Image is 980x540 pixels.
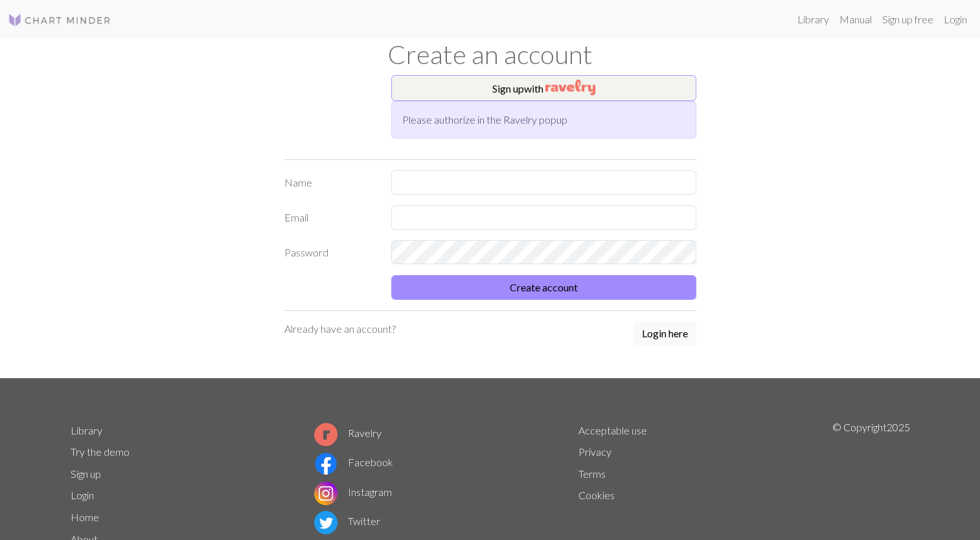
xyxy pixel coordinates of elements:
[314,427,382,439] a: Ravelry
[578,424,647,436] a: Acceptable use
[314,511,337,534] img: Twitter logo
[939,6,972,32] a: Login
[314,482,337,505] img: Instagram logo
[578,467,606,480] a: Terms
[71,511,99,523] a: Home
[314,486,392,498] a: Instagram
[578,489,615,501] a: Cookies
[277,205,383,230] label: Email
[391,275,696,300] button: Create account
[578,445,611,458] a: Privacy
[277,170,383,195] label: Name
[792,6,834,32] a: Library
[314,515,380,527] a: Twitter
[314,452,337,475] img: Facebook logo
[71,489,94,501] a: Login
[391,75,696,101] button: Sign upwith
[877,6,939,32] a: Sign up free
[314,423,337,446] img: Ravelry logo
[633,321,696,347] a: Login here
[71,445,130,458] a: Try the demo
[391,101,696,139] div: Please authorize in the Ravelry popup
[71,467,101,480] a: Sign up
[8,12,111,28] img: Logo
[71,424,102,436] a: Library
[834,6,877,32] a: Manual
[284,321,396,337] p: Already have an account?
[277,240,383,265] label: Password
[545,80,595,95] img: Ravelry
[314,456,393,468] a: Facebook
[63,39,918,70] h1: Create an account
[633,321,696,346] button: Login here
